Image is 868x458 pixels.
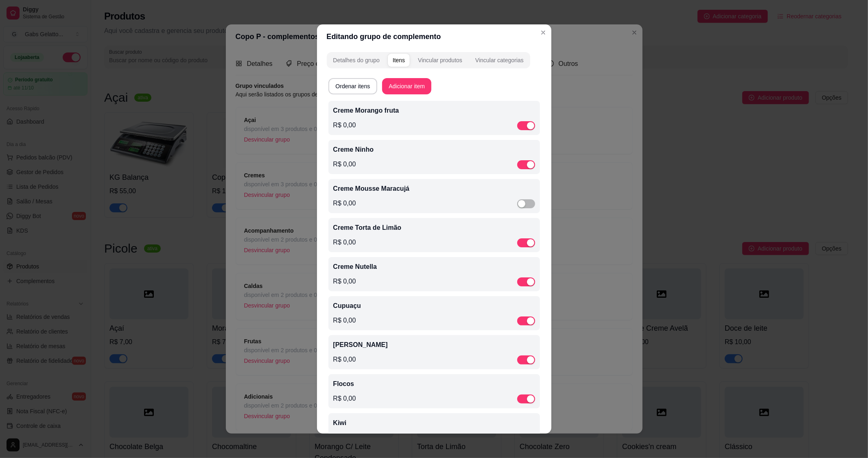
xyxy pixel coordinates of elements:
div: Detalhes do grupo [333,56,380,64]
p: Flocos [333,379,535,389]
div: Vincular produtos [418,56,462,64]
p: R$ 0,00 [333,433,356,443]
button: Close [537,26,550,39]
p: Cupuaçu [333,301,535,311]
header: Editando grupo de complemento [317,24,551,49]
p: R$ 0,00 [333,120,356,130]
button: Adicionar item [382,78,431,94]
p: Creme Ninho [333,145,535,155]
button: Ordenar itens [328,78,378,94]
p: R$ 0,00 [333,394,356,403]
p: Kiwi [333,418,535,428]
div: complement-group [327,52,542,68]
p: R$ 0,00 [333,316,356,325]
p: Creme Nutella [333,262,535,272]
p: R$ 0,00 [333,198,356,208]
div: complement-group [327,52,530,68]
p: R$ 0,00 [333,238,356,247]
p: Creme Mousse Maracujá [333,184,535,194]
p: R$ 0,00 [333,355,356,364]
div: Vincular categorias [475,56,524,64]
p: Creme Morango fruta [333,106,535,116]
p: R$ 0,00 [333,159,356,169]
p: Creme Torta de Limão [333,223,535,233]
p: R$ 0,00 [333,277,356,286]
div: Itens [393,56,405,64]
p: [PERSON_NAME] [333,340,535,350]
